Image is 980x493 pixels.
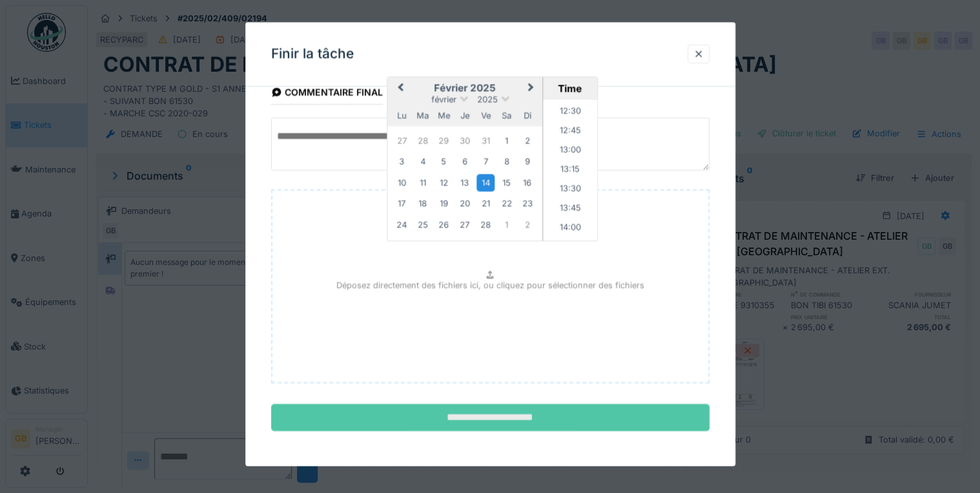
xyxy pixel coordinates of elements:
div: Choose samedi 1 février 2025 [498,132,515,149]
div: Choose lundi 27 janvier 2025 [393,132,411,149]
span: 2025 [477,95,498,105]
button: Next Month [522,79,542,100]
h2: février 2025 [387,83,542,94]
li: 13:45 [543,200,598,220]
div: Choose mercredi 29 janvier 2025 [435,132,453,149]
div: Choose dimanche 2 février 2025 [519,132,536,149]
div: Choose samedi 22 février 2025 [498,195,515,213]
div: Choose vendredi 28 février 2025 [477,216,495,233]
div: Choose dimanche 23 février 2025 [519,195,536,213]
div: Choose samedi 15 février 2025 [498,174,515,191]
li: 12:30 [543,103,598,123]
div: Choose mardi 18 février 2025 [414,195,431,213]
div: Month février, 2025 [391,131,538,235]
div: Choose vendredi 31 janvier 2025 [477,132,495,149]
li: 12:45 [543,123,598,142]
div: Choose dimanche 9 février 2025 [519,153,536,171]
div: jeudi [456,107,473,125]
li: 13:30 [543,181,598,200]
li: 13:15 [543,162,598,181]
div: Choose jeudi 13 février 2025 [456,174,473,191]
div: Choose samedi 8 février 2025 [498,153,515,171]
div: Choose mardi 4 février 2025 [414,153,431,171]
div: Choose vendredi 21 février 2025 [477,195,495,213]
div: Choose mercredi 19 février 2025 [435,195,453,213]
div: Choose mardi 25 février 2025 [414,216,431,233]
li: 13:00 [543,142,598,162]
div: mercredi [435,107,453,125]
li: 14:00 [543,220,598,239]
div: lundi [393,107,411,125]
div: Choose samedi 1 mars 2025 [498,216,515,233]
div: Choose lundi 17 février 2025 [393,195,411,213]
div: Choose mercredi 26 février 2025 [435,216,453,233]
p: Déposez directement des fichiers ici, ou cliquez pour sélectionner des fichiers [336,280,644,292]
div: Choose mardi 28 janvier 2025 [414,132,431,149]
div: Choose lundi 10 février 2025 [393,174,411,191]
div: Choose jeudi 20 février 2025 [456,195,473,213]
div: Choose vendredi 7 février 2025 [477,153,495,171]
div: Choose jeudi 6 février 2025 [456,153,473,171]
ul: Time [543,100,598,241]
div: Choose dimanche 2 mars 2025 [519,216,536,233]
div: Commentaire final [271,83,383,105]
div: Choose vendredi 14 février 2025 [477,174,495,191]
h3: Finir la tâche [271,46,354,62]
div: Choose lundi 24 février 2025 [393,216,411,233]
div: Choose lundi 3 février 2025 [393,153,411,171]
div: Choose mercredi 12 février 2025 [435,174,453,191]
div: Time [546,83,594,95]
div: dimanche [519,107,536,125]
div: Choose mercredi 5 février 2025 [435,153,453,171]
div: samedi [498,107,515,125]
li: 14:15 [543,239,598,258]
div: vendredi [477,107,495,125]
div: Choose jeudi 30 janvier 2025 [456,132,473,149]
div: mardi [414,107,431,125]
div: Choose jeudi 27 février 2025 [456,216,473,233]
div: Choose dimanche 16 février 2025 [519,174,536,191]
div: Choose mardi 11 février 2025 [414,174,431,191]
span: février [431,95,456,105]
button: Previous Month [389,79,409,100]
